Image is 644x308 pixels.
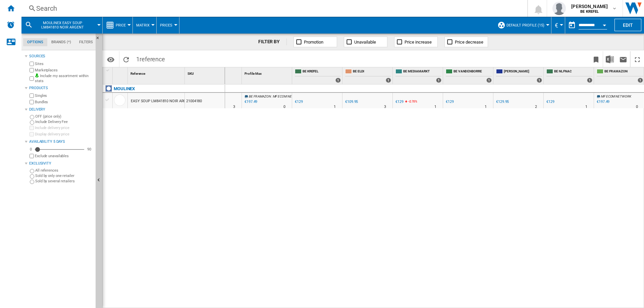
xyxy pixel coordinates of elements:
[116,17,129,34] button: Price
[353,69,391,75] span: BE ELDI
[293,37,337,47] button: Promotion
[116,23,126,27] span: Price
[106,17,129,34] div: Price
[30,62,34,66] input: Sites
[75,38,97,46] md-tab-item: Filters
[29,85,93,91] div: Products
[30,154,34,158] input: Display delivery price
[394,99,404,105] div: €129
[554,69,592,75] span: BE NL FNAC
[29,54,93,59] div: Sources
[580,9,599,14] b: BE KREFEL
[585,104,587,110] div: Delivery Time : 1 day
[504,69,542,75] span: [PERSON_NAME]
[552,2,566,15] img: profile.jpg
[386,78,391,83] div: 1 offers sold by BE ELDI
[244,99,257,105] div: Last updated : Tuesday, 16 September 2025 01:48
[571,3,608,10] span: [PERSON_NAME]
[408,100,415,103] span: -0.76
[453,69,492,75] span: BE VANDENBORRE
[30,126,34,130] input: Include delivery price
[35,153,93,159] label: Exclude unavailables
[30,100,34,104] input: Bundles
[485,104,487,110] div: Delivery Time : 1 day
[35,179,93,184] label: Sold by several retailers
[506,23,544,27] span: Default profile (15)
[546,100,554,104] div: €129
[35,61,93,66] label: Sites
[606,55,614,63] img: excel-24x24.png
[35,168,93,173] label: All references
[130,72,145,75] span: Reference
[29,161,93,166] div: Exclusivity
[283,104,285,110] div: Delivery Time : 0 day
[495,67,543,84] div: [PERSON_NAME] 1 offers sold by LU HIFI
[455,40,483,45] span: Price decrease
[384,104,386,110] div: Delivery Time : 3 days
[295,100,303,104] div: €129
[497,17,548,34] div: Default profile (15)
[186,67,225,78] div: SKU Sort None
[394,67,443,84] div: BE MEDIAMARKT 1 offers sold by BE MEDIAMARKT
[344,37,387,47] button: Unavailable
[334,104,336,110] div: Delivery Time : 1 day
[119,51,133,67] button: Reload
[604,69,643,75] span: BE FR AMAZON
[495,99,509,105] div: €129.95
[434,104,436,110] div: Delivery Time : 1 day
[104,53,117,65] button: Options
[294,99,303,105] div: €129
[30,174,34,179] input: Sold by only one retailer
[140,56,165,63] span: reference
[555,22,558,29] span: €
[30,120,34,125] input: Include Delivery Fee
[598,18,610,30] button: Open calendar
[23,38,47,46] md-tab-item: Options
[7,21,15,29] img: alerts-logo.svg
[35,68,93,73] label: Marketplaces
[616,51,630,67] button: Send this report by email
[293,67,342,84] div: BE KREFEL 1 offers sold by BE KREFEL
[30,169,34,173] input: All references
[603,51,616,67] button: Download in Excel
[35,73,93,84] label: Include my assortment within stats
[638,78,643,83] div: 1 offers sold by BE FR AMAZON
[243,67,292,78] div: Sort None
[555,17,561,34] button: €
[35,73,39,77] img: mysite-bg-18x18.png
[28,147,34,152] div: 0
[30,68,34,72] input: Marketplaces
[30,132,34,136] input: Display delivery price
[344,99,358,105] div: €109.95
[258,39,287,45] div: FILTER BY
[272,95,303,98] span: : MF ECOM NETWORK
[35,125,93,130] label: Include delivery price
[486,78,492,83] div: 1 offers sold by BE VANDENBORRE
[395,100,404,104] div: €129
[35,93,93,98] label: Singles
[496,100,509,104] div: €129.95
[186,67,225,78] div: Sort None
[596,99,609,105] div: €197.49
[30,115,34,119] input: OFF (price only)
[114,67,127,78] div: Sort None
[136,17,153,34] div: Matrix
[408,99,412,107] i: %
[601,95,631,98] span: MF ECOM NETWORK
[233,104,235,110] div: Delivery Time : 3 days
[445,99,454,105] div: €129
[405,40,432,45] span: Price increase
[35,173,93,178] label: Sold by only one retailer
[35,114,93,119] label: OFF (price only)
[29,139,93,144] div: Availability 5 Days
[304,40,323,45] span: Promotion
[96,34,104,46] button: Hide
[47,38,75,46] md-tab-item: Brands (*)
[631,51,644,67] button: Maximize
[245,72,262,75] span: Profile Max
[25,17,99,34] div: MOULINEX EASY SOUP LM841810 NOIR ARGENT
[551,17,565,34] md-menu: Currency
[160,17,176,34] button: Prices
